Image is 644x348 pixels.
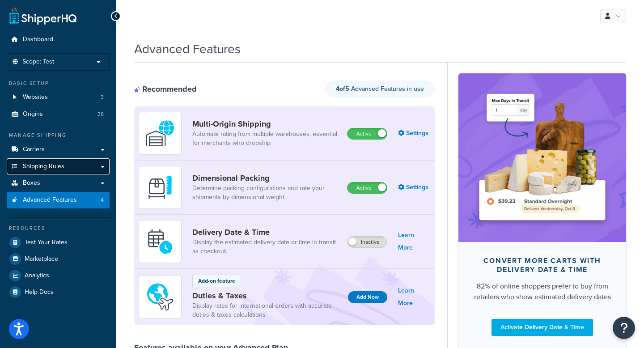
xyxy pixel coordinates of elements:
img: feature-image-ddt-36eae7f7280da8017bfb280eaccd9c446f90b1fe08728e4019434db127062ab4.png [472,87,613,228]
a: Display the estimated delivery date or time in transit as checkout. [192,238,340,256]
a: Dashboard [7,31,110,48]
span: Help Docs [25,289,54,296]
a: Origins36 [7,106,110,123]
span: Shipping Rules [23,163,64,170]
label: Inactive [347,237,387,247]
a: Determine packing configurations and rate your shipments by dimensional weight [192,184,340,202]
span: 3 [101,93,104,101]
a: Settings [398,127,430,140]
span: Boxes [23,179,40,187]
a: Advanced Features4 [7,192,110,208]
h1: Advanced Features [134,40,241,58]
a: Carriers [7,141,110,158]
div: Resources [7,225,110,232]
img: icon-duo-feat-landed-cost-7136b061.png [144,281,176,313]
a: Test Your Rates [7,234,110,250]
img: gfkeb5ejjkALwAAAABJRU5ErkJggg== [144,226,176,257]
span: 36 [97,110,104,118]
span: Advanced Features [23,196,77,204]
a: Shipping Rules [7,158,110,175]
a: Websites3 [7,89,110,106]
img: WatD5o0RtDAAAAAElFTkSuQmCC [144,118,176,149]
div: Manage Shipping [7,132,110,139]
div: Convert more carts with delivery date & time [473,256,612,274]
a: Settings [398,181,430,194]
label: Active [347,128,387,139]
span: 4 [101,196,104,204]
span: Marketplace [25,255,58,263]
span: Origins [23,110,43,118]
span: Carriers [23,146,45,153]
button: Add Now [348,291,387,303]
div: 82% of online shoppers prefer to buy from retailers who show estimated delivery dates [473,281,612,302]
a: Multi-Origin Shipping [192,119,340,129]
span: Dashboard [23,36,53,43]
a: Marketplace [7,251,110,267]
a: Dimensional Packing [192,173,340,183]
span: Advanced Features in use [336,84,424,93]
a: Boxes [7,175,110,191]
a: Display rates for international orders with accurate duties & taxes calculations [192,301,341,319]
a: Delivery Date & Time [192,227,340,237]
a: Help Docs [7,284,110,300]
a: Learn More [398,229,430,254]
li: Websites [7,89,110,106]
strong: 4 of 5 [336,84,349,93]
div: Recommended [134,84,197,94]
span: Test Your Rates [25,239,68,246]
a: Activate Delivery Date & Time [491,319,593,336]
button: Open Resource Center [613,317,635,339]
a: Duties & Taxes [192,291,341,301]
p: Add-on feature [198,277,235,285]
a: Analytics [7,267,110,284]
label: Active [347,182,387,193]
li: Advanced Features [7,192,110,208]
img: DTVBYsAAAAAASUVORK5CYII= [144,172,176,203]
span: Analytics [25,272,49,280]
span: Websites [23,93,48,101]
a: Automate rating from multiple warehouses, essential for merchants who dropship [192,130,340,148]
li: Origins [7,106,110,123]
div: Basic Setup [7,80,110,87]
a: Learn More [398,284,430,310]
span: Scope: Test [22,58,54,66]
